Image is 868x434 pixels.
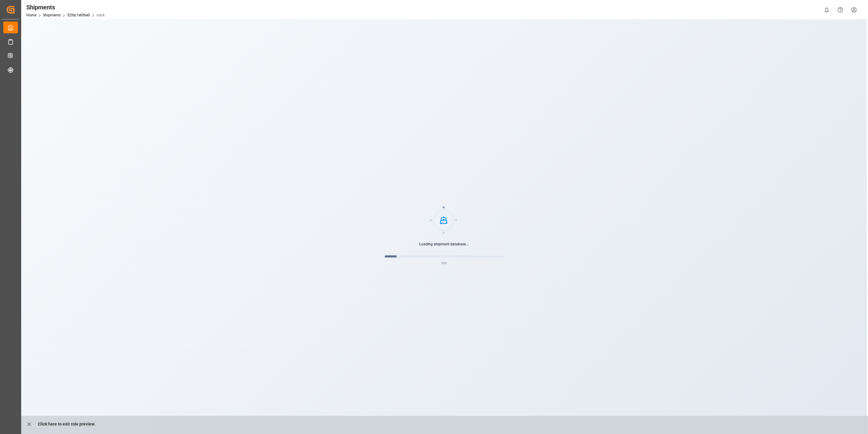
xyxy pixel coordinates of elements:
[26,3,105,12] div: Shipments
[820,3,833,17] button: show 0 new notifications
[23,418,35,430] button: close role preview
[441,261,447,266] span: 10 %
[38,418,95,430] p: Click here to exit role preview.
[43,13,61,17] a: Shipments
[67,13,90,17] a: 52fdc1e0f6e0
[385,241,503,247] p: Loading shipment database...
[26,13,36,17] a: Home
[833,3,847,17] button: Help Center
